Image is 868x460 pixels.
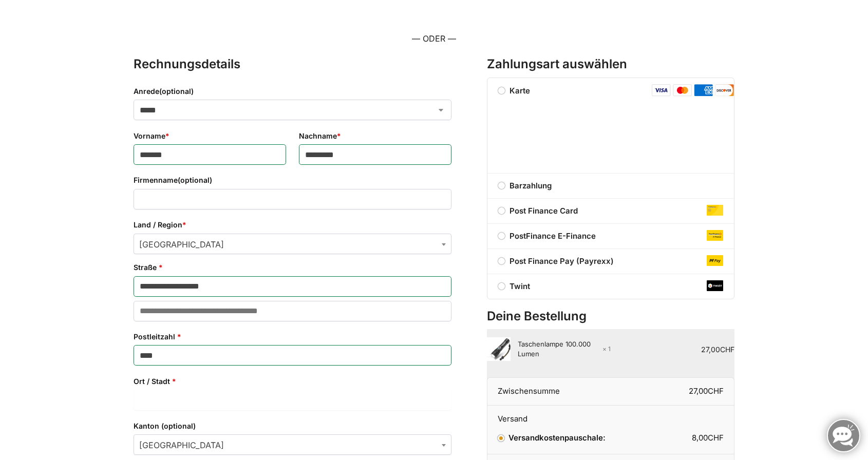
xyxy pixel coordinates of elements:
[708,433,724,443] span: CHF
[487,308,734,325] h3: Deine Bestellung
[707,205,723,216] img: post-finance-card
[602,344,611,354] strong: × 1
[134,130,286,142] label: Vorname
[487,406,734,425] th: Versand
[134,55,451,73] h3: Rechnungsdetails
[134,175,451,186] label: Firmenname
[134,86,451,97] label: Anrede
[134,234,451,255] span: Schweiz
[487,255,734,267] label: Post Finance Pay (Payrexx)
[134,331,451,342] label: Postleitzahl
[692,433,724,443] bdi: 8,00
[134,420,451,432] label: Kanton
[673,84,692,97] img: mastercard
[689,386,724,396] bdi: 27,00
[715,84,734,97] img: discover
[503,102,714,158] iframe: Sicherer Eingaberahmen für Zahlungen
[708,386,724,396] span: CHF
[299,130,451,142] label: Nachname
[134,376,451,387] label: Ort / Stadt
[694,84,713,97] img: amex
[161,421,196,430] span: (optional)
[159,87,194,95] span: (optional)
[134,435,451,455] span: Bern
[720,345,734,354] span: CHF
[707,230,723,241] img: post-finance-e-finance
[487,86,541,95] label: Karte
[178,176,212,184] span: (optional)
[498,433,606,443] label: Versandkostenpauschale:
[487,180,734,192] label: Barzahlung
[487,230,734,242] label: PostFinance E-Finance
[134,262,451,273] label: Straße
[134,219,451,231] label: Land / Region
[134,234,451,254] span: Land / Region
[701,345,734,354] bdi: 27,00
[652,84,671,97] img: visa
[707,280,723,291] img: twint
[134,32,734,46] p: — ODER —
[134,434,451,455] span: Kanton
[487,337,511,361] img: Extrem Starke Taschenlampe
[487,205,734,217] label: Post Finance Card
[518,339,611,359] div: Taschenlampe 100.000 Lumen
[487,280,734,293] label: Twint
[707,255,723,266] img: post-finance-pay
[487,55,734,73] h3: Zahlungsart auswählen
[487,377,611,406] th: Zwischensumme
